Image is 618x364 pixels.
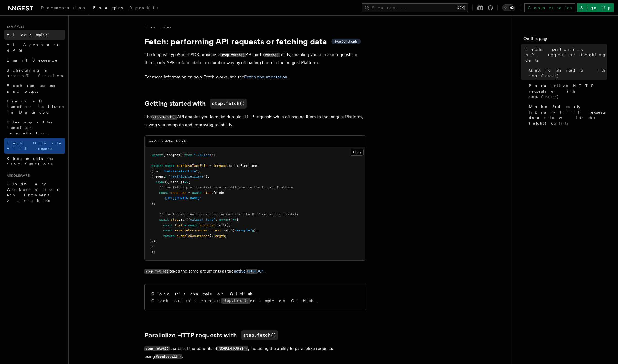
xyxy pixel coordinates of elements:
[159,191,169,195] span: const
[7,83,55,93] span: Fetch run status and output
[144,73,365,81] p: For more information on how Fetch works, see the .
[144,24,171,30] a: Examples
[577,3,614,12] a: Sign Up
[151,239,157,243] span: });
[4,96,65,117] a: Track all function failures in Datadog
[177,164,207,168] span: retrieveTextFile
[7,156,53,166] span: Stream updates from functions
[144,345,365,361] p: shares all the benefits of , including the ability to parallelize requests using :
[163,223,173,227] span: const
[165,164,175,168] span: const
[246,269,257,274] code: fetch
[527,65,607,81] a: Getting started with step.fetch()
[178,218,186,221] span: .run
[163,169,198,173] span: "retrieveTextFile"
[93,6,123,10] span: Examples
[144,113,365,129] p: The API enables you to make durable HTTP requests while offloading them to the Inngest Platform, ...
[502,4,515,11] button: Toggle dark mode
[184,153,192,157] span: from
[186,218,188,221] span: (
[163,153,184,157] span: { inngest }
[234,268,265,274] a: nativefetchAPI
[215,218,217,221] span: ,
[155,180,165,184] span: async
[215,223,225,227] span: .text
[152,115,177,120] code: step.fetch()
[527,102,607,128] a: Make 3rd party library HTTP requests durable with the fetch() utility
[223,191,225,195] span: (
[165,180,184,184] span: ({ step })
[523,35,607,44] h4: On this page
[184,223,186,227] span: =
[236,218,238,221] span: {
[151,202,155,205] span: );
[188,180,190,184] span: {
[144,330,278,340] a: Parallelize HTTP requests withstep.fetch()
[151,250,155,254] span: );
[200,169,202,173] span: ,
[4,40,65,55] a: AI Agents and RAG
[4,173,30,178] span: Middleware
[227,164,256,168] span: .createFunction
[211,191,223,195] span: .fetch
[362,3,468,12] button: Search...⌘K
[151,291,257,297] h2: Clone this example on GitHub
[206,175,207,178] span: }
[241,330,278,340] code: step.fetch()
[194,153,213,157] span: "./client"
[41,6,86,10] span: Documentation
[229,218,233,221] span: ()
[126,2,162,15] a: AgentKit
[129,6,159,10] span: AgentKit
[213,228,221,232] span: text
[335,39,357,44] span: TypeScript only
[188,218,215,221] span: "extract-text"
[4,138,65,154] a: Fetch: Durable HTTP requests
[213,153,215,157] span: ;
[254,228,258,232] span: );
[209,164,211,168] span: =
[38,2,90,15] a: Documentation
[264,53,280,57] code: fetch()
[7,43,61,52] span: AI Agents and RAG
[209,228,211,232] span: =
[169,175,206,178] span: "textFile/retrieve"
[149,139,187,143] h3: src/inngest/functions.ts
[529,104,607,126] span: Make 3rd party library HTTP requests durable with the fetch() utility
[204,191,211,195] span: step
[144,36,365,46] h1: Fetch: performing API requests or fetching data
[151,153,163,157] span: import
[159,218,169,221] span: await
[151,169,159,173] span: { id
[184,180,188,184] span: =>
[244,74,287,80] a: Fetch documentation
[220,53,246,57] code: step.fetch()
[525,46,607,63] span: Fetch: performing API requests or fetching data
[163,234,175,238] span: return
[200,223,215,227] span: response
[171,218,178,221] span: step
[207,175,209,178] span: ,
[144,267,365,275] p: takes the same arguments as the .
[256,164,258,168] span: (
[7,68,65,78] span: Scheduling a one-off function
[7,120,54,135] span: Cleanup after function cancellation
[235,228,252,232] span: /example/
[151,164,163,168] span: export
[7,99,64,114] span: Track all function failures in Datadog
[144,99,247,109] a: Getting started withstep.fetch()
[7,141,62,151] span: Fetch: Durable HTTP requests
[233,228,235,232] span: (
[151,298,322,304] p: Check out this complete example on GitHub.
[524,3,575,12] a: Contact sales
[4,65,65,81] a: Scheduling a one-off function
[159,185,293,189] span: // The fetching of the text file is offloaded to the Inngest Platform
[4,179,65,205] a: Cloudflare Workers & Hono environment variables
[457,5,465,10] kbd: ⌘K
[144,51,365,67] p: The Inngest TypeScript SDK provides a API and a utility, enabling you to make requests to third-p...
[225,223,231,227] span: ();
[144,346,170,351] code: step.fetch()
[7,33,47,37] span: All examples
[7,58,58,62] span: Email Sequence
[4,55,65,65] a: Email Sequence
